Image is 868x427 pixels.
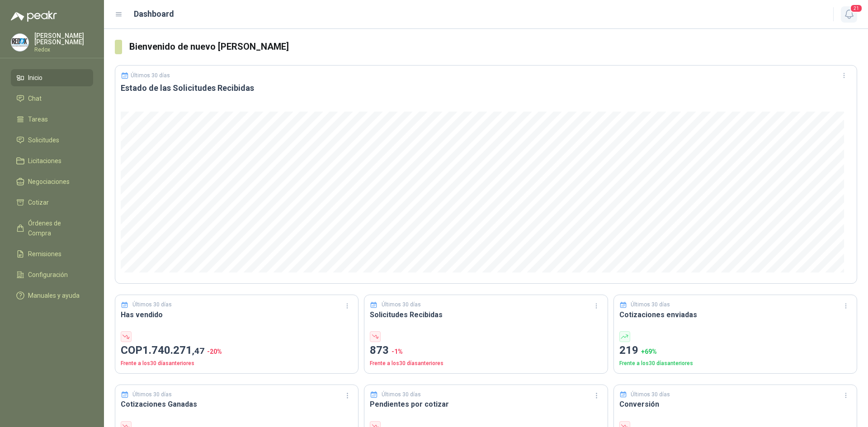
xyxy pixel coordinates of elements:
[121,359,353,368] p: Frente a los 30 días anteriores
[28,197,49,207] span: Cotizar
[34,47,93,52] p: Redox
[121,83,851,94] h3: Estado de las Solicitudes Recibidas
[28,249,61,259] span: Remisiones
[11,245,93,263] a: Remisiones
[11,173,93,190] a: Negociaciones
[619,399,851,410] h3: Conversión
[382,300,421,309] p: Últimos 30 días
[142,344,204,357] span: 1.740.271
[192,346,204,356] span: ,47
[619,309,851,320] h3: Cotizaciones enviadas
[11,152,93,169] a: Licitaciones
[619,359,851,368] p: Frente a los 30 días anteriores
[28,94,42,103] span: Chat
[28,73,42,83] span: Inicio
[370,399,602,410] h3: Pendientes por cotizar
[370,342,602,359] p: 873
[841,6,857,23] button: 21
[11,69,93,86] a: Inicio
[28,177,70,187] span: Negociaciones
[850,4,863,13] span: 21
[641,348,657,355] span: + 69 %
[11,194,93,211] a: Cotizar
[28,156,61,166] span: Licitaciones
[132,390,172,399] p: Últimos 30 días
[631,300,670,309] p: Últimos 30 días
[11,111,93,128] a: Tareas
[131,72,170,79] p: Últimos 30 días
[11,287,93,304] a: Manuales y ayuda
[11,90,93,107] a: Chat
[134,8,174,20] h1: Dashboard
[28,114,48,124] span: Tareas
[11,34,28,51] img: Company Logo
[382,390,421,399] p: Últimos 30 días
[132,300,172,309] p: Últimos 30 días
[207,348,222,355] span: -20 %
[392,348,403,355] span: -1 %
[34,33,93,45] p: [PERSON_NAME] [PERSON_NAME]
[370,309,602,320] h3: Solicitudes Recibidas
[631,390,670,399] p: Últimos 30 días
[619,342,851,359] p: 219
[11,266,93,283] a: Configuración
[11,131,93,149] a: Solicitudes
[28,270,68,280] span: Configuración
[28,135,59,145] span: Solicitudes
[129,40,857,54] h3: Bienvenido de nuevo [PERSON_NAME]
[121,309,353,320] h3: Has vendido
[28,291,80,300] span: Manuales y ayuda
[28,218,85,238] span: Órdenes de Compra
[11,215,93,242] a: Órdenes de Compra
[121,399,353,410] h3: Cotizaciones Ganadas
[370,359,602,368] p: Frente a los 30 días anteriores
[11,11,57,22] img: Logo peakr
[121,342,353,359] p: COP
